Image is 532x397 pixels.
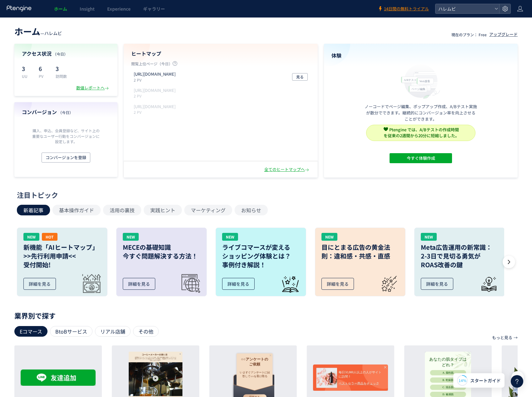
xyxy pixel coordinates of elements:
[421,233,437,241] div: NEW
[107,6,131,12] span: Experience
[451,32,487,37] p: 現在のプラン： Free
[143,6,165,12] span: ギャラリー
[292,73,308,81] button: 見る
[42,153,90,163] button: コンバージョンを登録
[23,243,101,269] h3: 新機能「AIヒートマップ」 >>先行利用申請<< 受付開始!
[14,25,62,38] div: —
[264,167,310,173] div: 全てのヒートマップへ
[58,110,73,115] span: （今日）
[22,63,31,73] p: 3
[17,190,512,200] div: 注目トピック
[53,51,68,57] span: （今日）
[44,30,62,36] span: ハレムビ
[123,278,155,290] div: 詳細を見る
[76,85,110,91] div: 数値レポートへ
[459,378,466,383] span: 14%
[406,153,435,163] span: 今すぐ体験作成
[216,228,306,296] a: NEWライブコマースが変えるショッピング体験とは？事例付き解説！詳細を見る
[378,6,429,12] a: 14日間の無料トライアル
[421,278,453,290] div: 詳細を見る
[22,73,31,79] p: UU
[365,103,477,122] p: ノーコードでページ編集、ポップアップ作成、A/Bテスト実施が数分でできます。継続的にコンバージョン率を向上させることができます。
[222,233,238,241] div: NEW
[235,205,268,215] button: お知らせ
[131,61,310,69] p: 閲覧上位ページ（今日）
[489,32,518,38] div: アップグレード
[222,278,255,290] div: 詳細を見る
[23,278,56,290] div: 詳細を見る
[414,228,505,296] a: NEWMeta広告運用の新常識：2-3日で見切る勇気がROAS改善の鍵詳細を見る
[134,77,178,83] p: 2 PV
[436,4,492,13] span: ハレムビ
[514,332,518,343] p: →
[134,104,176,110] p: https://haremovie.wedding/register
[184,205,232,215] button: マーケティング
[23,233,39,241] div: NEW
[144,205,182,215] button: 実践ヒント
[39,63,48,73] p: 6
[22,108,110,116] h4: コンバージョン
[42,233,57,241] div: HOT
[492,332,512,343] p: もっと見る
[14,25,40,38] span: ホーム
[222,243,300,269] h3: ライブコマースが変える ショッピング体験とは？ 事例付き解説！
[80,6,95,12] span: Insight
[134,71,176,77] p: https://haremovie.wedding
[123,233,139,241] div: NEW
[315,228,405,296] a: NEW目にとまる広告の黄金法則：違和感・共感・直感詳細を見る
[52,205,101,215] button: 基本操作ガイド
[398,63,444,99] img: home_experience_onbo_jp-C5-EgdA0.svg
[321,278,354,290] div: 詳細を見る
[470,377,501,384] span: スタートガイド
[31,128,101,144] p: 購入、申込、会員登録など、サイト上の重要なユーザー行動をコンバージョンに設定します。
[123,243,200,260] h3: MECEの基礎知識 今すぐ問題解決する方法！
[133,326,159,337] div: その他
[384,127,388,131] img: svg+xml,%3c
[50,326,92,337] div: BtoBサービス
[14,326,47,337] div: Eコマース
[134,93,178,98] p: 2 PV
[421,243,498,269] h3: Meta広告運用の新常識： 2-3日で見切る勇気が ROAS改善の鍵
[39,73,48,79] p: PV
[131,50,310,57] h4: ヒートマップ
[321,233,337,241] div: NEW
[116,228,207,296] a: NEWMECEの基礎知識今すぐ問題解決する方法！詳細を見る
[103,205,141,215] button: 活用の裏技
[384,6,429,12] span: 14日間の無料トライアル
[134,88,176,93] p: https://haremovie.wedding/lp
[95,326,131,337] div: リアル店舗
[56,63,67,73] p: 3
[46,153,86,163] span: コンバージョンを登録
[22,50,110,57] h4: アクセス状況
[321,243,399,260] h3: 目にとまる広告の黄金法則：違和感・共感・直感
[384,127,459,138] span: Ptengine では、A/Bテストの作成時間 を従来の2週間から20分に短縮しました。
[331,52,510,59] h4: 体験
[296,73,304,81] span: 見る
[134,109,178,115] p: 2 PV
[54,6,67,12] span: ホーム
[14,314,518,317] p: 業界別で探す
[17,228,107,296] a: NEWHOT新機能「AIヒートマップ」>>先行利用申請<<受付開始!詳細を見る
[56,73,67,79] p: 訪問数
[17,205,50,215] button: 新着記事
[390,153,452,163] button: 今すぐ体験作成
